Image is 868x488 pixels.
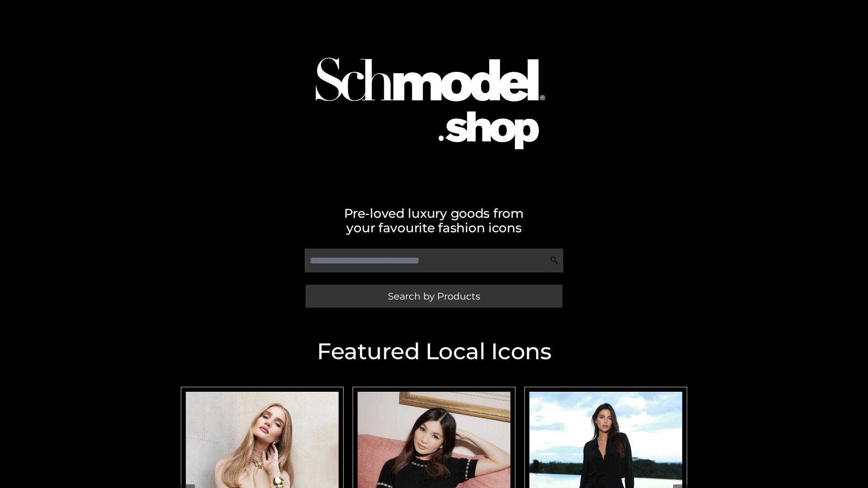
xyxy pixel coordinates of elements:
h2: Pre-loved luxury goods from your favourite fashion icons [176,206,692,235]
h2: Featured Local Icons​ [176,340,692,363]
span: Search by Products [388,291,480,301]
a: Search by Products [306,285,562,308]
img: Search Icon [550,256,559,265]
